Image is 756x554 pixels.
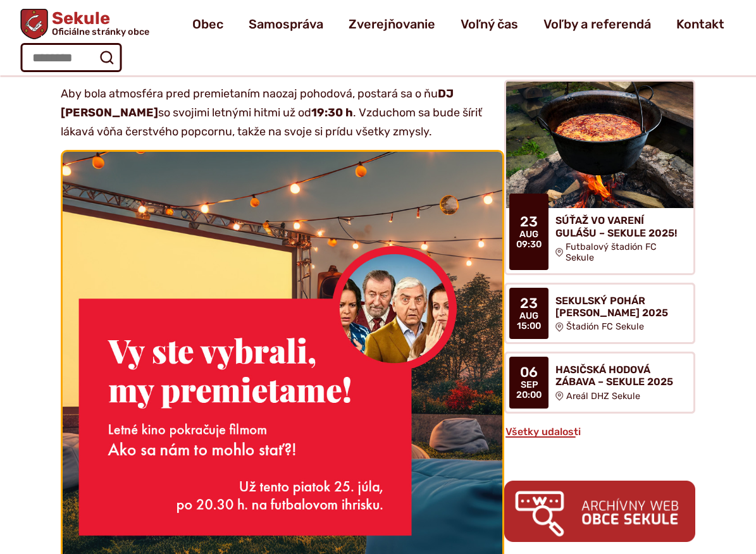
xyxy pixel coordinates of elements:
[504,426,582,438] a: Všetky udalosti
[249,6,323,42] a: Samospráva
[566,242,683,263] span: Futbalový štadión FC Sekule
[311,106,353,120] strong: 19:30 h
[20,9,47,39] img: Prejsť na domovskú stránku
[516,240,542,250] span: 09:30
[504,80,695,274] a: SÚŤAŽ VO VARENÍ GULÁŠU – SEKULE 2025! Futbalový štadión FC Sekule 23 aug 09:30
[555,214,683,238] h4: SÚŤAŽ VO VARENÍ GULÁŠU – SEKULE 2025!
[20,9,149,39] a: Logo Sekule, prejsť na domovskú stránku.
[676,6,724,42] a: Kontakt
[516,214,542,230] span: 23
[349,6,435,42] a: Zverejňovanie
[504,481,695,542] img: archiv.png
[516,230,542,240] span: aug
[504,352,695,413] a: HASIČSKÁ HODOVÁ ZÁBAVA – SEKULE 2025 Areál DHZ Sekule 06 sep 20:00
[543,6,651,42] a: Voľby a referendá
[52,27,149,36] span: Oficiálne stránky obce
[192,6,223,42] a: Obec
[504,283,695,344] a: SEKULSKÝ POHÁR [PERSON_NAME] 2025 Štadión FC Sekule 23 aug 15:00
[461,6,518,42] a: Voľný čas
[61,85,504,141] p: Aby bola atmosféra pred premietaním naozaj pohodová, postará sa o ňu so svojimi letnými hitmi už ...
[47,10,149,37] span: Sekule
